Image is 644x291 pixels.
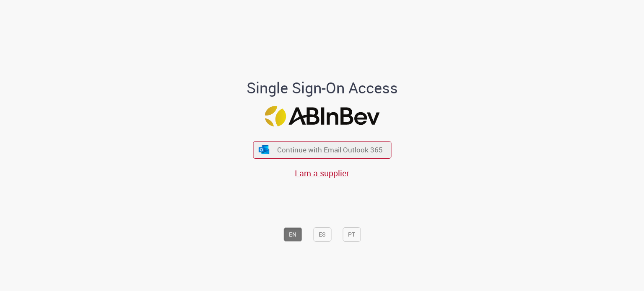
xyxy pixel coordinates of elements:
[313,227,331,242] button: ES
[258,145,270,154] img: ícone Azure/Microsoft 360
[343,227,361,242] button: PT
[283,227,302,242] button: EN
[295,167,349,179] a: I am a supplier
[277,145,383,155] span: Continue with Email Outlook 365
[253,141,391,158] button: ícone Azure/Microsoft 360 Continue with Email Outlook 365
[206,80,439,96] h1: Single Sign-On Access
[265,106,379,126] img: Logo ABInBev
